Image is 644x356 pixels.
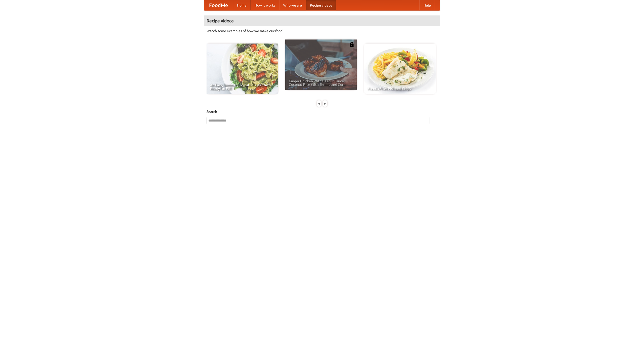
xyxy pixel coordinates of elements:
[306,0,336,10] a: Recipe videos
[364,44,436,94] a: French Fries Fish and Chips
[210,83,274,90] span: An Easy, Summery Tomato Pasta That's Ready for Fall
[323,100,327,107] div: »
[349,42,354,47] img: 483408.png
[204,0,233,10] a: FoodMe
[317,100,321,107] div: «
[207,109,437,114] h5: Search
[233,0,251,10] a: Home
[368,87,432,90] span: French Fries Fish and Chips
[251,0,279,10] a: How it works
[279,0,306,10] a: Who we are
[207,44,278,94] a: An Easy, Summery Tomato Pasta That's Ready for Fall
[419,0,435,10] a: Help
[204,16,440,26] h4: Recipe videos
[207,28,437,33] p: Watch some examples of how we make our food!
